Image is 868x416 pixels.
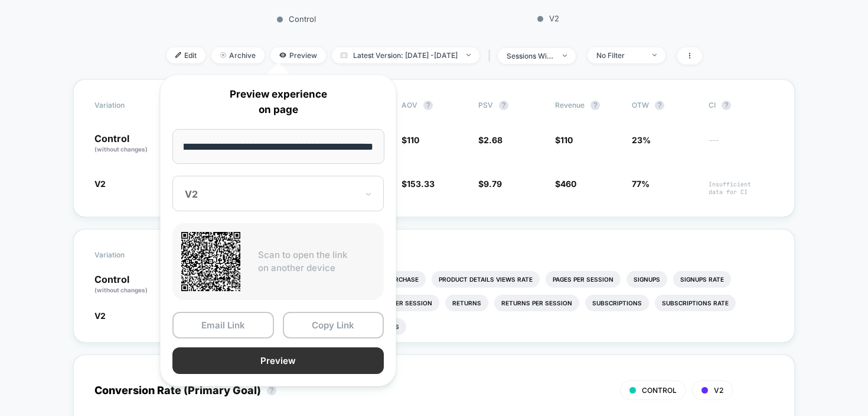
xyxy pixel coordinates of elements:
[560,135,573,145] span: 110
[626,271,667,288] li: Signups
[709,101,774,110] span: CI
[632,179,650,189] span: 77%
[341,52,347,58] img: calendar
[546,271,621,288] li: Pages Per Session
[560,179,576,189] span: 460
[172,87,384,117] p: Preview experience on page
[714,386,723,395] span: V2
[402,179,435,189] span: $
[94,286,148,294] span: (without changes)
[402,101,417,109] span: AOV
[642,386,677,395] span: CONTROL
[94,134,159,154] p: Control
[211,47,265,63] span: Archive
[432,271,540,288] li: Product Details Views Rate
[94,275,169,295] p: Control
[258,249,375,275] p: Scan to open the link on another device
[478,135,502,145] span: $
[499,101,508,110] button: ?
[445,14,651,23] p: V2
[407,135,419,145] span: 110
[585,295,649,311] li: Subscriptions
[172,347,384,374] button: Preview
[722,101,731,110] button: ?
[484,135,502,145] span: 2.68
[555,101,585,109] span: Revenue
[407,179,435,189] span: 153.33
[466,54,471,56] img: end
[563,54,567,57] img: end
[485,47,498,65] span: |
[94,101,159,110] span: Variation
[673,271,731,288] li: Signups Rate
[94,179,106,189] span: V2
[590,101,600,110] button: ?
[596,51,644,60] div: No Filter
[494,295,579,311] li: Returns Per Session
[270,47,326,63] span: Preview
[172,312,274,338] button: Email Link
[709,180,774,196] span: Insufficient data for CI
[167,47,205,63] span: Edit
[652,54,657,56] img: end
[94,250,159,260] span: Variation
[193,14,400,24] p: Control
[655,101,664,110] button: ?
[423,101,433,110] button: ?
[94,311,106,321] span: V2
[283,312,384,338] button: Copy Link
[709,137,774,154] span: ---
[478,179,502,189] span: $
[555,179,576,189] span: $
[445,295,488,311] li: Returns
[507,51,554,60] div: sessions with impression
[220,52,226,58] img: end
[478,101,493,109] span: PSV
[632,135,651,145] span: 23%
[332,47,479,63] span: Latest Version: [DATE] - [DATE]
[402,135,419,145] span: $
[655,295,736,311] li: Subscriptions Rate
[632,101,697,110] span: OTW
[484,179,502,189] span: 9.79
[555,135,573,145] span: $
[175,52,181,58] img: edit
[94,146,148,153] span: (without changes)
[267,250,774,259] p: Would like to see more reports?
